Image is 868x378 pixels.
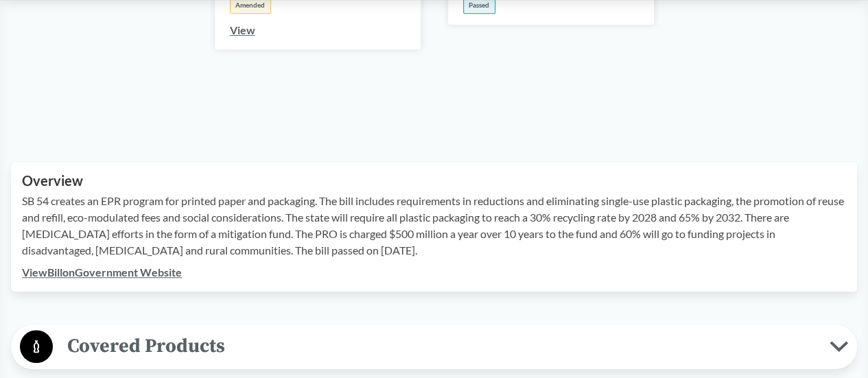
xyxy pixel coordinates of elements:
p: SB 54 creates an EPR program for printed paper and packaging. The bill includes requirements in r... [22,193,846,259]
a: ViewBillonGovernment Website [22,265,182,279]
a: View [230,23,255,36]
h2: Overview [22,173,846,189]
button: Covered Products [16,329,852,364]
span: Covered Products [53,331,830,362]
